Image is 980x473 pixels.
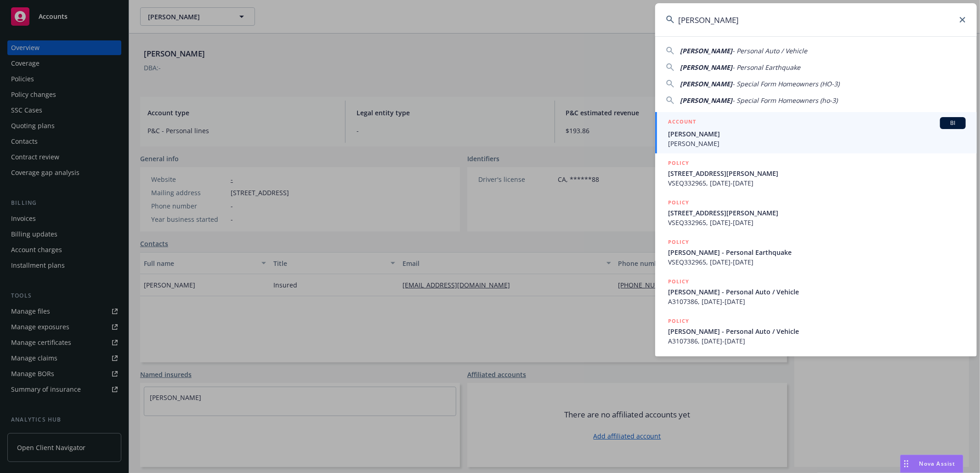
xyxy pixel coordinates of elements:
h5: POLICY [668,158,689,168]
span: [PERSON_NAME] [680,63,732,72]
h5: POLICY [668,237,689,247]
span: [PERSON_NAME] - Personal Auto / Vehicle [668,327,966,336]
span: VSEQ332965, [DATE]-[DATE] [668,218,966,227]
span: [PERSON_NAME] [680,46,732,55]
a: POLICY[PERSON_NAME] - Personal Auto / VehicleA3107386, [DATE]-[DATE] [655,311,977,351]
span: VSEQ332965, [DATE]-[DATE] [668,257,966,267]
span: - Personal Auto / Vehicle [732,46,807,55]
span: [STREET_ADDRESS][PERSON_NAME] [668,169,966,178]
span: [PERSON_NAME] [680,96,732,105]
a: POLICY[PERSON_NAME] - Personal EarthquakeVSEQ332965, [DATE]-[DATE] [655,232,977,272]
span: - Personal Earthquake [732,63,800,72]
span: VSEQ332965, [DATE]-[DATE] [668,178,966,188]
span: Nova Assist [919,460,956,467]
span: BI [944,119,962,127]
a: POLICY[PERSON_NAME] - Personal Auto / VehicleA3107386, [DATE]-[DATE] [655,272,977,311]
div: Drag to move [901,455,912,473]
span: [PERSON_NAME] - Personal Auto / Vehicle [668,287,966,297]
a: ACCOUNTBI[PERSON_NAME][PERSON_NAME] [655,112,977,153]
span: A3107386, [DATE]-[DATE] [668,297,966,306]
a: POLICY[STREET_ADDRESS][PERSON_NAME]VSEQ332965, [DATE]-[DATE] [655,193,977,232]
span: [STREET_ADDRESS][PERSON_NAME] [668,208,966,218]
span: [PERSON_NAME] [680,79,732,88]
span: - Special Form Homeowners (ho-3) [732,96,838,105]
span: A3107386, [DATE]-[DATE] [668,336,966,346]
h5: ACCOUNT [668,117,696,128]
input: Search... [655,3,977,36]
span: [PERSON_NAME] [668,129,966,139]
h5: POLICY [668,198,689,207]
h5: POLICY [668,277,689,286]
span: [PERSON_NAME] - Personal Earthquake [668,248,966,257]
span: - Special Form Homeowners (HO-3) [732,79,839,88]
h5: POLICY [668,316,689,326]
span: [PERSON_NAME] [668,139,966,148]
a: POLICY[STREET_ADDRESS][PERSON_NAME]VSEQ332965, [DATE]-[DATE] [655,153,977,193]
button: Nova Assist [900,455,963,473]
